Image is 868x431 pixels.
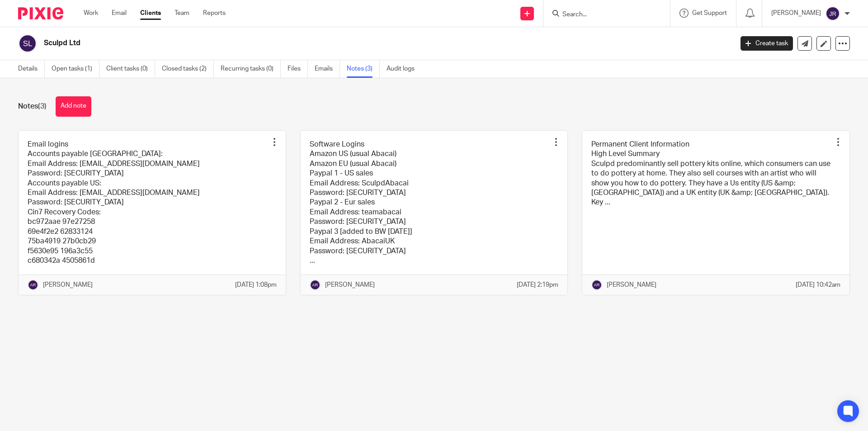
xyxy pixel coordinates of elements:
[607,280,656,289] p: [PERSON_NAME]
[221,60,281,78] a: Recurring tasks (0)
[692,10,727,16] span: Get Support
[826,6,840,21] img: svg%3E
[203,9,226,18] a: Reports
[796,280,840,289] p: [DATE] 10:42am
[771,9,821,18] p: [PERSON_NAME]
[347,60,380,78] a: Notes (3)
[175,9,189,18] a: Team
[315,60,340,78] a: Emails
[162,60,214,78] a: Closed tasks (2)
[18,102,47,111] h1: Notes
[517,280,558,289] p: [DATE] 2:19pm
[140,9,161,18] a: Clients
[28,279,38,290] img: svg%3E
[106,60,155,78] a: Client tasks (0)
[112,9,127,18] a: Email
[310,279,321,290] img: svg%3E
[741,36,793,51] a: Create task
[288,60,308,78] a: Files
[235,280,277,289] p: [DATE] 1:08pm
[84,9,98,18] a: Work
[325,280,375,289] p: [PERSON_NAME]
[18,34,37,53] img: svg%3E
[591,279,602,290] img: svg%3E
[18,60,45,78] a: Details
[43,280,93,289] p: [PERSON_NAME]
[44,38,590,48] h2: Sculpd Ltd
[561,11,643,19] input: Search
[18,7,63,19] img: Pixie
[56,96,91,117] button: Add note
[387,60,421,78] a: Audit logs
[38,103,47,110] span: (3)
[52,60,99,78] a: Open tasks (1)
